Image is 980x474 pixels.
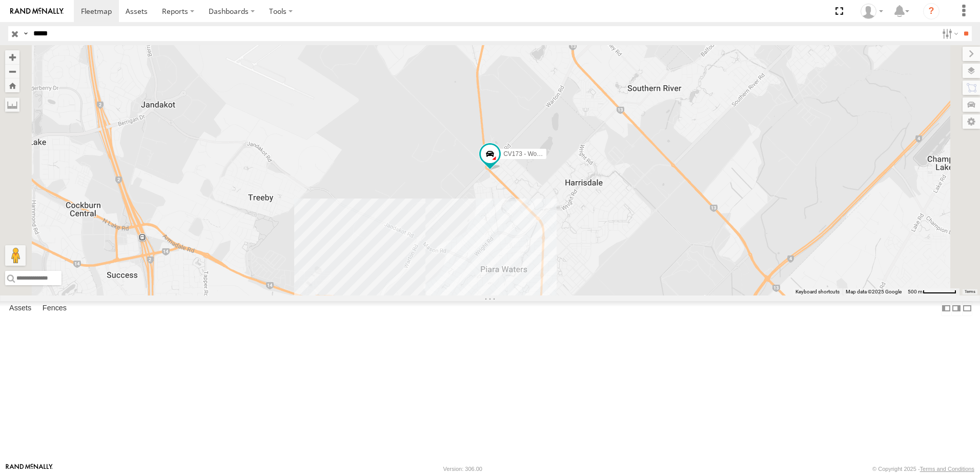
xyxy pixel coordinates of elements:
label: Dock Summary Table to the Right [951,301,962,316]
i: ? [923,3,940,19]
label: Dock Summary Table to the Left [941,301,951,316]
span: CV173 - Workshop [503,151,555,158]
label: Assets [4,301,36,315]
label: Search Query [22,26,30,41]
div: © Copyright 2025 - [872,466,974,472]
button: Zoom Home [5,78,19,92]
a: Terms [965,290,975,294]
div: Version: 306.00 [443,466,482,472]
a: Visit our Website [6,464,53,474]
label: Search Filter Options [938,26,960,41]
label: Hide Summary Table [962,301,972,316]
img: rand-logo.svg [10,8,64,15]
label: Map Settings [963,114,980,129]
span: Map data ©2025 Google [846,289,902,294]
label: Fences [37,301,72,315]
button: Keyboard shortcuts [795,288,840,295]
span: 500 m [908,289,923,294]
div: Tahni-lee Vizzari [857,4,887,19]
label: Measure [5,97,19,112]
button: Zoom out [5,64,19,78]
button: Zoom in [5,50,19,64]
a: Terms and Conditions [920,466,974,472]
button: Map Scale: 500 m per 62 pixels [905,288,959,295]
button: Drag Pegman onto the map to open Street View [5,245,26,266]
